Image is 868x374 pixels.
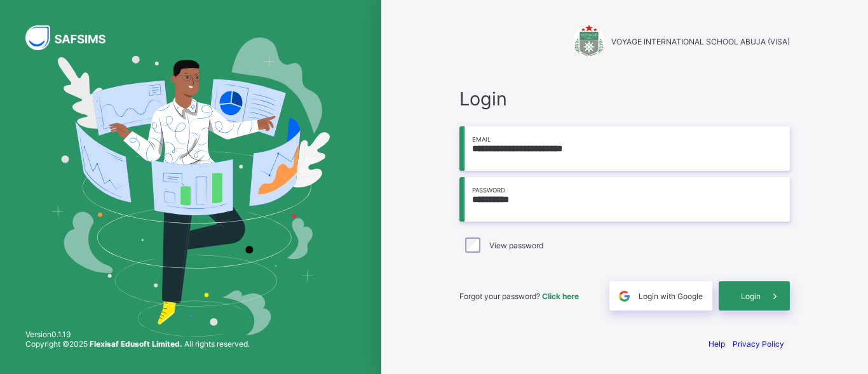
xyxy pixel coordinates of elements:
img: SAFSIMS Logo [25,25,121,50]
span: Login [459,88,790,110]
a: Help [709,339,725,349]
img: Hero Image [51,37,330,337]
span: Login [741,291,761,301]
span: VOYAGE INTERNATIONAL SCHOOL ABUJA (VISA) [611,37,790,46]
img: google.396cfc9801f0270233282035f929180a.svg [617,289,632,304]
span: Login with Google [639,291,703,301]
span: Version 0.1.19 [25,330,250,339]
label: View password [489,241,543,250]
a: Click here [542,291,579,301]
a: Privacy Policy [733,339,784,349]
strong: Flexisaf Edusoft Limited. [90,339,182,349]
span: Copyright © 2025 All rights reserved. [25,339,250,349]
span: Forgot your password? [459,291,579,301]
